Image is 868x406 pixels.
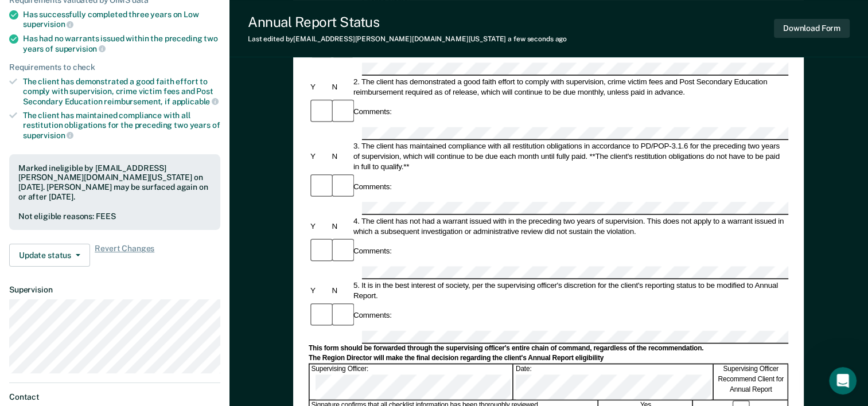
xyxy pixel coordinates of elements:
div: N [330,151,352,161]
div: Y [309,81,330,92]
button: Update status [9,244,90,267]
div: Y [309,221,330,231]
dt: Supervision [9,285,220,295]
div: Last edited by [EMAIL_ADDRESS][PERSON_NAME][DOMAIN_NAME][US_STATE] [248,35,567,43]
div: N [330,81,352,92]
div: 3. The client has maintained compliance with all restitution obligations in accordance to PD/POP-... [352,140,788,171]
div: Has successfully completed three years on Low [23,10,220,29]
div: Annual Report Status [248,14,567,30]
div: Comments: [352,181,394,192]
span: supervision [23,19,73,29]
span: supervision [23,131,73,140]
div: This form should be forwarded through the supervising officer's entire chain of command, regardle... [309,344,788,353]
div: The client has demonstrated a good faith effort to comply with supervision, crime victim fees and... [23,77,220,106]
div: N [330,285,352,295]
div: 5. It is in the best interest of society, per the supervising officer's discretion for the client... [352,280,788,300]
button: Download Form [774,19,850,38]
div: N [330,221,352,231]
div: 4. The client has not had a warrant issued with in the preceding two years of supervision. This d... [352,216,788,236]
dt: Contact [9,392,220,402]
div: Comments: [352,107,394,117]
div: Supervising Officer Recommend Client for Annual Report [714,365,788,399]
div: Y [309,151,330,161]
div: Date: [514,365,713,399]
div: 2. The client has demonstrated a good faith effort to comply with supervision, crime victim fees ... [352,76,788,97]
div: Comments: [352,246,394,256]
span: Revert Changes [95,244,154,267]
div: Requirements to check [9,63,220,72]
div: Comments: [352,310,394,321]
div: The client has maintained compliance with all restitution obligations for the preceding two years of [23,111,220,140]
div: Marked ineligible by [EMAIL_ADDRESS][PERSON_NAME][DOMAIN_NAME][US_STATE] on [DATE]. [PERSON_NAME]... [18,163,211,202]
div: Not eligible reasons: FEES [18,212,211,221]
span: a few seconds ago [508,35,567,43]
div: Y [309,285,330,295]
span: applicable [172,97,219,106]
div: Has had no warrants issued within the preceding two years of [23,34,220,53]
div: The Region Director will make the final decision regarding the client's Annual Report eligibility [309,354,788,363]
iframe: Intercom live chat [829,367,857,395]
span: supervision [55,44,106,53]
div: Supervising Officer: [310,365,513,399]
